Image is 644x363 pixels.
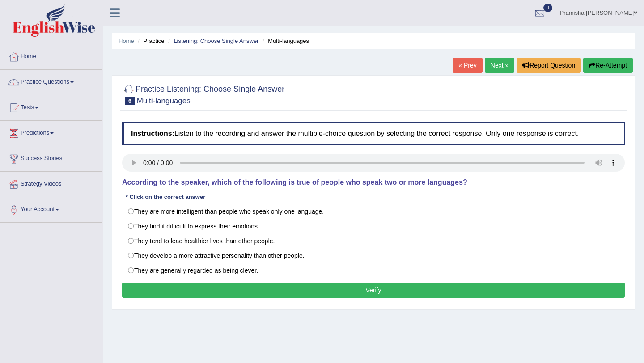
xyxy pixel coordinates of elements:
[122,193,209,201] div: * Click on the correct answer
[0,70,102,92] a: Practice Questions
[0,121,102,143] a: Predictions
[517,58,581,73] button: Report Question
[0,44,102,67] a: Home
[125,97,135,105] span: 6
[174,38,258,44] a: Listening: Choose Single Answer
[0,146,102,169] a: Success Stories
[131,130,174,137] b: Instructions:
[122,283,625,298] button: Verify
[485,58,514,73] a: Next »
[260,37,309,45] li: Multi-languages
[122,122,625,145] h4: Listen to the recording and answer the multiple-choice question by selecting the correct response...
[136,37,164,45] li: Practice
[119,38,134,44] a: Home
[122,219,625,234] label: They find it difficult to express their emotions.
[122,204,625,219] label: They are more intelligent than people who speak only one language.
[122,83,284,105] h2: Practice Listening: Choose Single Answer
[453,58,482,73] a: « Prev
[137,97,191,105] small: Multi-languages
[0,95,102,118] a: Tests
[0,197,102,219] a: Your Account
[543,4,552,12] span: 0
[122,178,625,186] h4: According to the speaker, which of the following is true of people who speak two or more languages?
[122,248,625,263] label: They develop a more attractive personality than other people.
[122,233,625,249] label: They tend to lead healthier lives than other people.
[122,263,625,278] label: They are generally regarded as being clever.
[583,58,633,73] button: Re-Attempt
[0,172,102,194] a: Strategy Videos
